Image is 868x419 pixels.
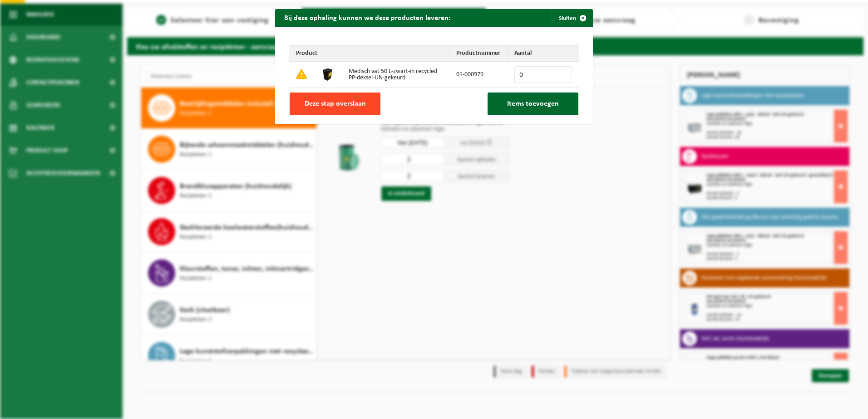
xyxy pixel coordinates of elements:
th: Aantal [508,46,579,62]
th: Productnummer [449,46,508,62]
td: Medisch vat 50 L-zwart-in recycled PP-deksel-UN-gekeurd [342,62,449,88]
button: Deze stap overslaan [290,93,380,115]
th: Product [289,46,449,62]
span: Deze stap overslaan [305,100,366,107]
span: Items toevoegen [507,100,559,107]
img: 01-000979 [321,67,335,81]
td: 01-000979 [449,62,508,88]
button: Sluiten [552,9,592,27]
button: Items toevoegen [488,93,578,115]
h2: Bij deze ophaling kunnen we deze producten leveren: [275,9,459,26]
